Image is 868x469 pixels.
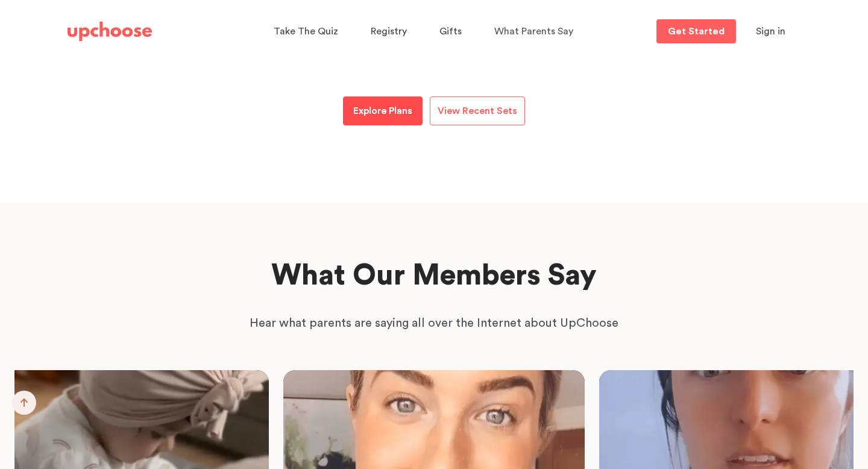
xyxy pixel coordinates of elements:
[343,96,423,125] a: Explore Plans
[668,27,725,36] p: Get Started
[430,96,525,125] a: View Recent Sets
[741,19,800,43] button: Sign in
[274,20,342,43] a: Take The Quiz
[189,257,679,295] h2: What Our Members Say
[656,19,736,43] a: Get Started
[439,20,465,43] a: Gifts
[274,27,338,36] span: Take The Quiz
[439,27,462,36] span: Gifts
[438,106,517,116] span: View Recent Sets
[68,19,152,44] a: UpChoose
[371,27,407,36] span: Registry
[68,22,152,41] img: UpChoose
[494,27,573,36] span: What Parents Say
[494,20,577,43] a: What Parents Say
[353,104,412,118] p: Explore Plans
[205,313,663,333] p: Hear what parents are saying all over the Internet about UpChoose
[371,20,410,43] a: Registry
[756,27,785,36] span: Sign in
